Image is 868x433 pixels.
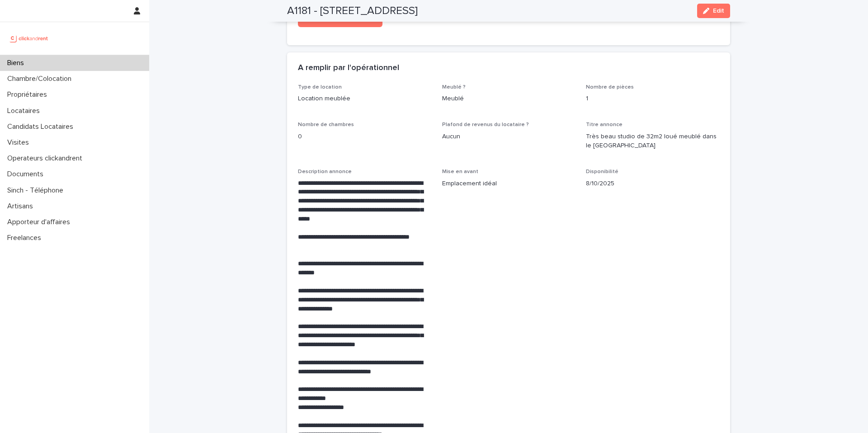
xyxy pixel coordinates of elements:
[4,234,48,242] p: Freelances
[586,122,623,127] span: Titre annonce
[4,186,71,195] p: Sinch - Téléphone
[298,94,431,104] p: Location meublée
[586,85,634,90] span: Nombre de pièces
[4,202,40,211] p: Artisans
[4,154,90,163] p: Operateurs clickandrent
[697,4,730,18] button: Edit
[4,170,51,179] p: Documents
[586,169,618,174] span: Disponibilité
[298,85,342,90] span: Type de location
[298,132,431,141] p: 0
[4,122,80,131] p: Candidats Locataires
[586,94,719,104] p: 1
[442,179,576,188] p: Emplacement idéal
[4,107,47,115] p: Locataires
[287,5,418,18] h2: A1181 - [STREET_ADDRESS]
[442,85,466,90] span: Meublé ?
[7,29,51,47] img: UCB0brd3T0yccxBKYDjQ
[4,59,31,67] p: Biens
[442,169,478,174] span: Mise en avant
[586,179,719,188] p: 8/10/2025
[442,94,576,104] p: Meublé
[442,122,529,127] span: Plafond de revenus du locataire ?
[586,132,719,151] p: Très beau studio de 32m2 loué meublé dans le [GEOGRAPHIC_DATA]
[713,8,724,14] span: Edit
[298,122,354,127] span: Nombre de chambres
[4,138,36,147] p: Visites
[298,63,399,73] h2: A remplir par l'opérationnel
[442,132,576,141] p: Aucun
[298,169,352,174] span: Description annonce
[4,218,77,226] p: Apporteur d'affaires
[4,75,79,83] p: Chambre/Colocation
[4,90,54,99] p: Propriétaires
